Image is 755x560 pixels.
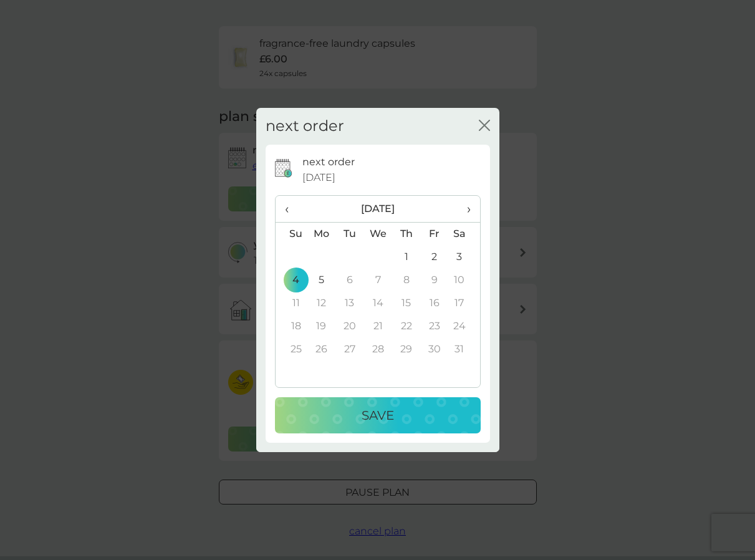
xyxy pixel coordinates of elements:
[448,222,479,246] th: Sa
[276,338,307,361] td: 25
[392,246,420,269] td: 1
[392,338,420,361] td: 29
[335,222,363,246] th: Tu
[363,315,392,338] td: 21
[420,222,448,246] th: Fr
[392,292,420,315] td: 15
[307,196,449,223] th: [DATE]
[448,269,479,292] td: 10
[420,315,448,338] td: 23
[448,246,479,269] td: 3
[448,292,479,315] td: 17
[307,315,336,338] td: 19
[285,196,298,222] span: ‹
[392,222,420,246] th: Th
[458,196,470,222] span: ›
[266,117,344,135] h2: next order
[275,397,481,433] button: Save
[420,246,448,269] td: 2
[362,405,394,425] p: Save
[448,338,479,361] td: 31
[420,292,448,315] td: 16
[276,269,307,292] td: 4
[363,292,392,315] td: 14
[448,315,479,338] td: 24
[335,338,363,361] td: 27
[302,170,335,186] span: [DATE]
[479,120,490,133] button: close
[420,338,448,361] td: 30
[335,269,363,292] td: 6
[276,315,307,338] td: 18
[307,269,336,292] td: 5
[335,292,363,315] td: 13
[392,315,420,338] td: 22
[335,315,363,338] td: 20
[307,222,336,246] th: Mo
[307,338,336,361] td: 26
[420,269,448,292] td: 9
[302,154,355,170] p: next order
[392,269,420,292] td: 8
[363,269,392,292] td: 7
[276,222,307,246] th: Su
[363,338,392,361] td: 28
[276,292,307,315] td: 11
[363,222,392,246] th: We
[307,292,336,315] td: 12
